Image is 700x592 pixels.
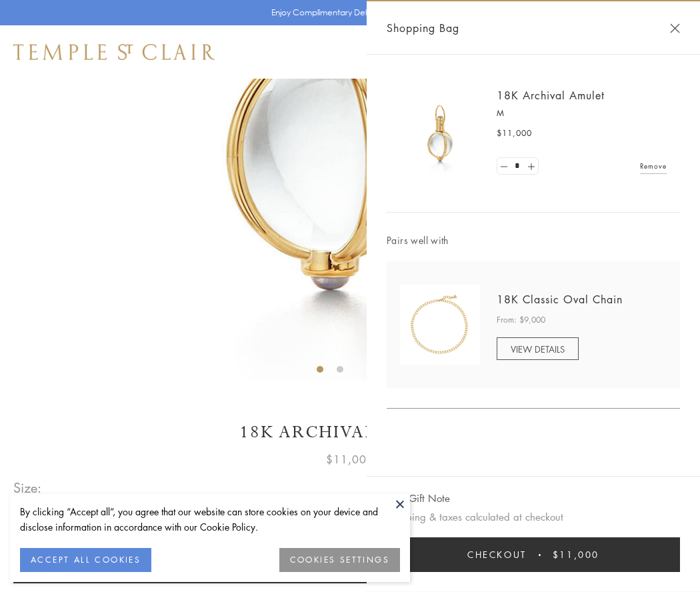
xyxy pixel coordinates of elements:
[497,337,579,360] a: VIEW DETAILS
[20,548,151,572] button: ACCEPT ALL COOKIES
[387,509,680,525] p: Shipping & taxes calculated at checkout
[497,88,605,103] a: 18K Archival Amulet
[13,421,687,444] h1: 18K Archival Amulet
[387,19,459,37] span: Shopping Bag
[326,451,374,468] span: $11,000
[279,548,400,572] button: COOKIES SETTINGS
[497,292,623,307] a: 18K Classic Oval Chain
[13,477,43,499] span: Size:
[511,343,565,355] span: VIEW DETAILS
[20,504,400,535] div: By clicking “Accept all”, you agree that our website can store cookies on your device and disclos...
[271,6,423,19] p: Enjoy Complimentary Delivery & Returns
[387,490,450,507] button: Add Gift Note
[497,158,511,175] a: Set quantity to 0
[467,547,527,562] span: Checkout
[387,233,680,248] span: Pairs well with
[400,285,480,365] img: N88865-OV18
[497,107,667,120] p: M
[640,159,667,173] a: Remove
[497,127,532,140] span: $11,000
[497,313,545,327] span: From: $9,000
[387,537,680,572] button: Checkout $11,000
[400,93,480,173] img: 18K Archival Amulet
[524,158,537,175] a: Set quantity to 2
[13,44,215,60] img: Temple St. Clair
[670,23,680,33] button: Close Shopping Bag
[553,547,599,562] span: $11,000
